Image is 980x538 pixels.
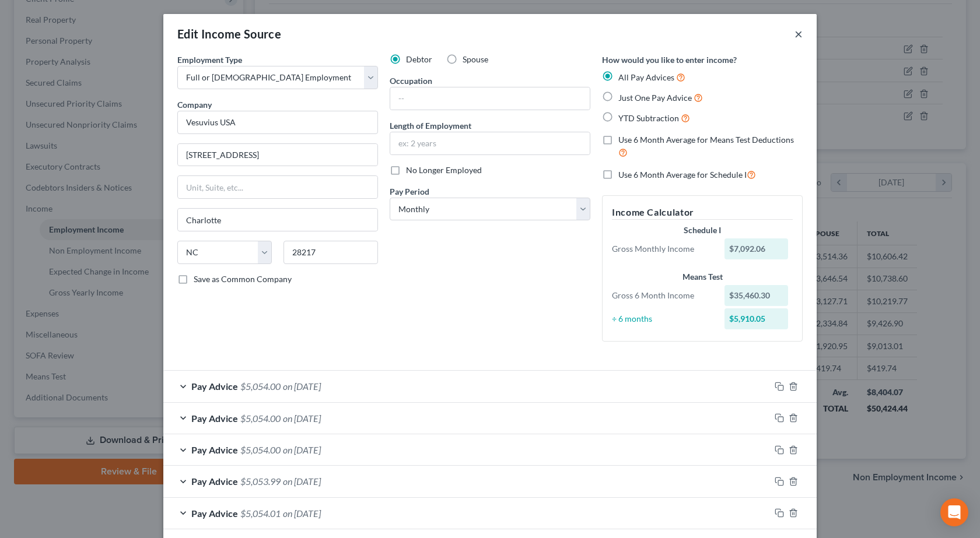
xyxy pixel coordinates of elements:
[191,508,238,519] span: Pay Advice
[724,238,789,259] div: $7,092.06
[283,241,378,264] input: Enter zip...
[794,27,803,41] button: ×
[940,498,968,526] div: Open Intercom Messenger
[178,144,377,166] input: Enter address...
[191,444,238,455] span: Pay Advice
[177,100,212,110] span: Company
[283,476,321,487] span: on [DATE]
[618,113,679,123] span: YTD Subtraction
[724,285,789,306] div: $35,460.30
[240,476,281,487] span: $5,053.99
[618,135,794,145] span: Use 6 Month Average for Means Test Deductions
[618,72,674,82] span: All Pay Advices
[191,476,238,487] span: Pay Advice
[283,444,321,455] span: on [DATE]
[177,111,378,134] input: Search company by name...
[618,170,747,180] span: Use 6 Month Average for Schedule I
[283,381,321,392] span: on [DATE]
[178,176,377,198] input: Unit, Suite, etc...
[240,444,281,455] span: $5,054.00
[612,271,793,283] div: Means Test
[606,313,719,325] div: ÷ 6 months
[390,132,590,154] input: ex: 2 years
[283,413,321,424] span: on [DATE]
[178,209,377,231] input: Enter city...
[390,75,432,87] label: Occupation
[612,224,793,236] div: Schedule I
[406,54,432,64] span: Debtor
[463,54,488,64] span: Spouse
[177,26,281,42] div: Edit Income Source
[240,508,281,519] span: $5,054.01
[406,165,482,175] span: No Longer Employed
[283,508,321,519] span: on [DATE]
[612,205,793,220] h5: Income Calculator
[240,381,281,392] span: $5,054.00
[390,87,590,110] input: --
[606,290,719,301] div: Gross 6 Month Income
[724,308,789,329] div: $5,910.05
[194,274,292,284] span: Save as Common Company
[602,54,737,66] label: How would you like to enter income?
[240,413,281,424] span: $5,054.00
[618,93,692,103] span: Just One Pay Advice
[390,187,429,196] span: Pay Period
[606,243,719,255] div: Gross Monthly Income
[191,413,238,424] span: Pay Advice
[177,55,242,65] span: Employment Type
[191,381,238,392] span: Pay Advice
[390,119,471,132] label: Length of Employment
